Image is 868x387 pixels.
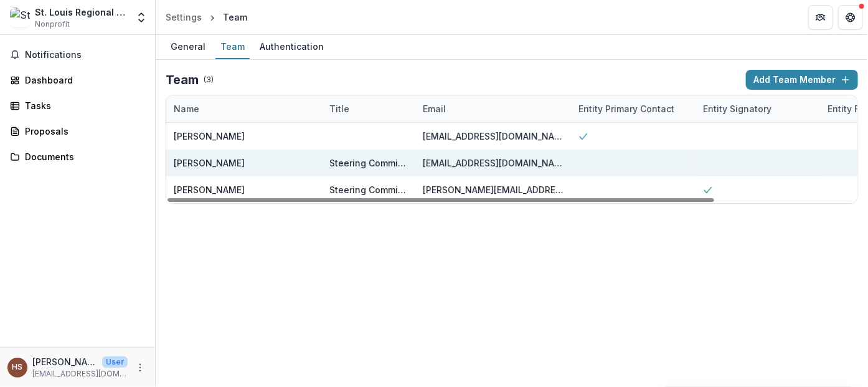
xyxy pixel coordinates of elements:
span: Nonprofit [35,19,70,30]
div: Entity Primary Contact [571,95,696,122]
div: St. Louis Regional Suicide Prevention Coalition [35,6,128,19]
div: Tasks [25,99,140,112]
div: Settings [166,11,202,24]
a: Dashboard [5,70,150,90]
div: Email [415,95,571,122]
div: Hannah Schleicher [12,363,23,371]
a: Documents [5,146,150,167]
a: Authentication [255,35,329,59]
div: [PERSON_NAME] [174,183,245,196]
button: Open entity switcher [133,5,150,30]
div: [EMAIL_ADDRESS][DOMAIN_NAME] [423,156,564,170]
div: Name [166,95,322,122]
div: Proposals [25,125,140,138]
img: St. Louis Regional Suicide Prevention Coalition [10,7,30,27]
div: Dashboard [25,74,140,87]
div: Authentication [255,37,329,55]
div: General [166,37,210,55]
div: Entity Signatory [696,95,820,122]
div: Email [415,102,453,115]
p: ( 3 ) [204,74,214,85]
div: [EMAIL_ADDRESS][DOMAIN_NAME] [423,130,564,143]
div: Team [223,11,247,24]
button: More [133,360,148,375]
button: Notifications [5,45,150,65]
div: Documents [25,150,140,163]
div: Entity Primary Contact [571,102,682,115]
div: [PERSON_NAME][EMAIL_ADDRESS][DOMAIN_NAME] [423,183,564,196]
h2: Team [166,72,199,87]
a: Settings [161,8,207,26]
a: Team [215,35,250,59]
div: Name [166,102,207,115]
div: [PERSON_NAME] [174,156,245,170]
div: Title [322,95,415,122]
a: Proposals [5,121,150,141]
p: [EMAIL_ADDRESS][DOMAIN_NAME] [32,368,128,380]
span: Notifications [25,50,145,60]
button: Get Help [838,5,863,30]
p: User [102,356,128,368]
div: Title [322,102,357,115]
p: [PERSON_NAME] [32,355,97,368]
button: Partners [808,5,833,30]
div: [PERSON_NAME] [174,130,245,143]
a: General [166,35,210,59]
nav: breadcrumb [161,8,252,26]
div: Steering Committee Member [329,156,408,170]
div: Team [215,37,250,55]
div: Entity Signatory [696,102,779,115]
button: Add Team Member [746,70,858,90]
div: Steering Committee Member [329,183,408,196]
a: Tasks [5,95,150,116]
